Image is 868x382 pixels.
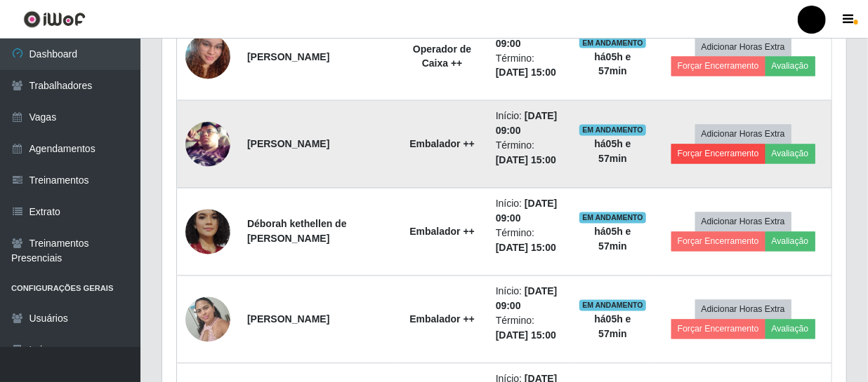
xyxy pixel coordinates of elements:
img: 1606759940192.jpeg [185,100,230,189]
button: Avaliação [765,232,815,252]
button: Adicionar Horas Extra [695,37,791,57]
time: [DATE] 15:00 [496,330,556,341]
strong: Déborah kethellen de [PERSON_NAME] [247,219,347,245]
time: [DATE] 15:00 [496,67,556,79]
time: [DATE] 09:00 [496,198,558,224]
button: Adicionar Horas Extra [695,300,791,320]
strong: Embalador ++ [409,226,475,238]
button: Forçar Encerramento [671,57,765,76]
img: 1702328329487.jpeg [185,289,230,349]
li: Início: [496,109,563,139]
button: Forçar Encerramento [671,320,765,339]
button: Avaliação [765,320,815,339]
span: EM ANDAMENTO [579,37,646,48]
button: Adicionar Horas Extra [695,125,791,144]
button: Adicionar Horas Extra [695,212,791,232]
strong: [PERSON_NAME] [247,314,329,325]
button: Forçar Encerramento [671,144,765,164]
strong: há 05 h e 57 min [595,51,631,77]
span: EM ANDAMENTO [579,212,646,224]
img: CoreUI Logo [23,11,86,28]
li: Término: [496,226,563,256]
strong: Embalador ++ [409,314,475,325]
li: Término: [496,314,563,343]
strong: [PERSON_NAME] [247,139,329,150]
li: Início: [496,285,563,314]
button: Avaliação [765,57,815,76]
strong: Embalador ++ [409,139,475,150]
button: Avaliação [765,144,815,164]
img: 1744932693139.jpeg [185,17,230,97]
strong: [PERSON_NAME] [247,51,329,62]
strong: há 05 h e 57 min [595,226,631,252]
strong: há 05 h e 57 min [595,314,631,340]
img: 1705882743267.jpeg [185,186,230,278]
strong: Operador de Caixa ++ [413,43,471,69]
time: [DATE] 09:00 [496,286,558,312]
time: [DATE] 15:00 [496,155,556,166]
button: Forçar Encerramento [671,232,765,252]
span: EM ANDAMENTO [579,125,646,136]
li: Término: [496,139,563,168]
li: Término: [496,51,563,81]
li: Início: [496,197,563,226]
span: EM ANDAMENTO [579,300,646,311]
time: [DATE] 09:00 [496,111,558,137]
time: [DATE] 15:00 [496,243,556,254]
strong: há 05 h e 57 min [595,139,631,165]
